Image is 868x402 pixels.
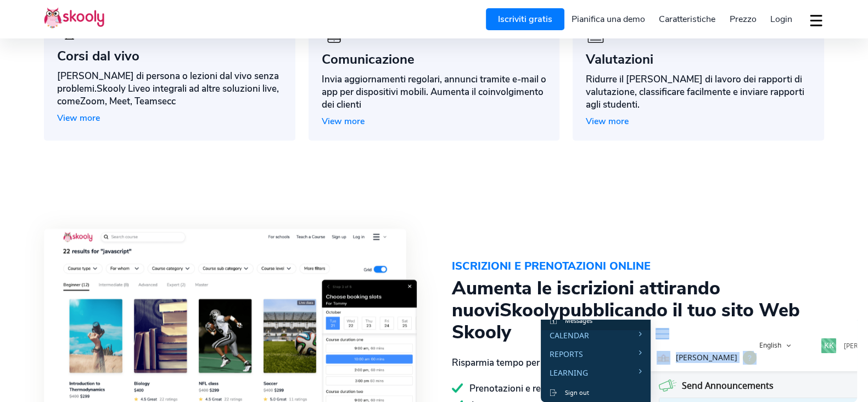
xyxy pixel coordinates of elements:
[44,7,104,29] img: Skooly
[281,19,371,33] a: KK [PERSON_NAME]
[322,115,365,127] span: View more
[303,19,356,33] label: [PERSON_NAME]
[309,5,560,141] a: icon-benefits-5ComunicazioneInvia aggiornamenti regolari, annunci tramite e-mail o app per dispos...
[723,10,764,28] a: Prezzo
[116,31,130,45] img: school-image.png
[322,73,547,111] div: Invia aggiornamenti regolari, annunci tramite e-mail o app per dispositivi mobili. Aumenta il coi...
[1,29,109,40] div: Reports
[44,5,295,141] a: icon-benefits-6Corsi dal vivo[PERSON_NAME] di persona o lezioni dal vivo senza problemi.Skooly Li...
[115,9,128,20] img: Dashboard Menu
[57,112,100,124] span: View more
[808,8,824,33] button: dropdown menu
[586,73,811,111] div: Ridurre il [PERSON_NAME] di lavoro dei rapporti di valutazione, classificare facilmente e inviare...
[130,32,197,43] span: [PERSON_NAME]
[110,26,221,50] a: [PERSON_NAME]
[57,70,282,108] div: [PERSON_NAME] di persona o lezioni dal vivo senza problemi. o integrali ad altre soluzioni live, ...
[118,60,136,72] img: Send Announcements
[586,115,629,127] span: View more
[24,69,48,77] span: Sign out
[136,60,233,72] span: Send Announcements
[486,8,564,30] a: Iscriviti gratis
[500,298,559,323] span: Skooly
[763,10,799,28] a: Login
[57,48,282,64] div: Corsi dal vivo
[652,10,723,28] a: Caratteristiche
[564,10,652,28] a: Pianifica una demo
[1,66,109,80] a: Sign out
[452,382,825,395] div: Prenotazioni e registrazioni online 24 ore su 24, 7 giorni su 7
[452,356,825,369] div: Risparmia tempo per fare ciò che sai fare meglio e automatizza lead e registrazioni
[9,70,16,76] img: signout.png
[770,13,792,25] span: Login
[97,82,145,95] span: Skooly Live
[730,13,757,25] span: Prezzo
[573,5,824,141] a: icon-benefits-12ValutazioniRidurre il [PERSON_NAME] di lavoro dei rapporti di valutazione, classi...
[213,18,246,33] button: English
[281,19,295,33] span: KK
[322,51,547,68] div: Comunicazione
[586,51,811,68] div: Valutazioni
[452,277,825,343] div: Aumenta le iscrizioni attirando nuovi pubblicando il tuo sito Web Skooly
[1,48,109,59] div: LEARNING
[452,255,825,277] div: ISCRIZIONI E PRENOTAZIONI ONLINE
[1,10,109,21] div: Calendar
[80,95,162,108] span: Zoom, Meet, Teams
[202,31,216,45] img: Unverified Profile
